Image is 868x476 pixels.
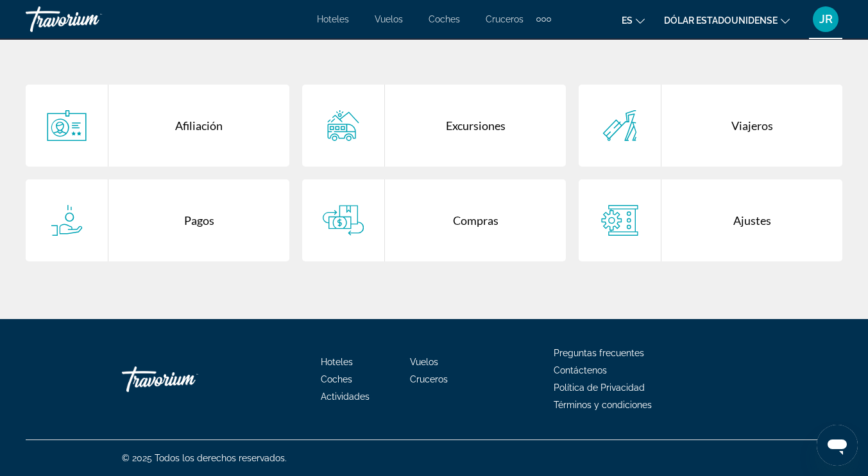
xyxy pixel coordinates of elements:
a: Ir a casa [122,360,250,398]
a: Actividades [321,391,370,402]
a: Hoteles [321,357,353,367]
div: Excursiones [385,85,566,167]
font: JR [819,12,833,26]
a: Afiliación [26,85,289,167]
a: Preguntas frecuentes [554,348,644,358]
div: Pagos [108,179,289,261]
a: Política de Privacidad [554,382,645,393]
div: Ajustes [661,179,842,261]
a: Coches [429,14,460,24]
font: © 2025 Todos los derechos reservados. [122,453,287,463]
a: Hoteles [317,14,349,24]
button: Cambiar idioma [622,11,645,29]
a: Términos y condiciones [554,400,652,410]
a: Vuelos [410,357,438,367]
div: Compras [385,179,566,261]
font: es [622,15,633,26]
a: Excursiones [302,85,566,167]
button: Cambiar moneda [664,11,790,29]
a: Vuelos [375,14,403,24]
a: Cruceros [410,374,448,384]
iframe: Botón para iniciar la ventana de mensajería [817,425,858,466]
font: Dólar estadounidense [664,15,778,26]
div: Afiliación [108,85,289,167]
a: Cruceros [486,14,523,24]
button: Menú de usuario [809,6,842,33]
a: Compras [302,179,566,261]
a: Coches [321,374,352,384]
a: Ajustes [579,179,842,261]
button: Elementos de navegación adicionales [536,9,551,29]
a: Contáctenos [554,365,607,375]
div: Viajeros [661,85,842,167]
a: Viajeros [579,85,842,167]
a: Travorium [26,3,154,36]
a: Pagos [26,179,289,261]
